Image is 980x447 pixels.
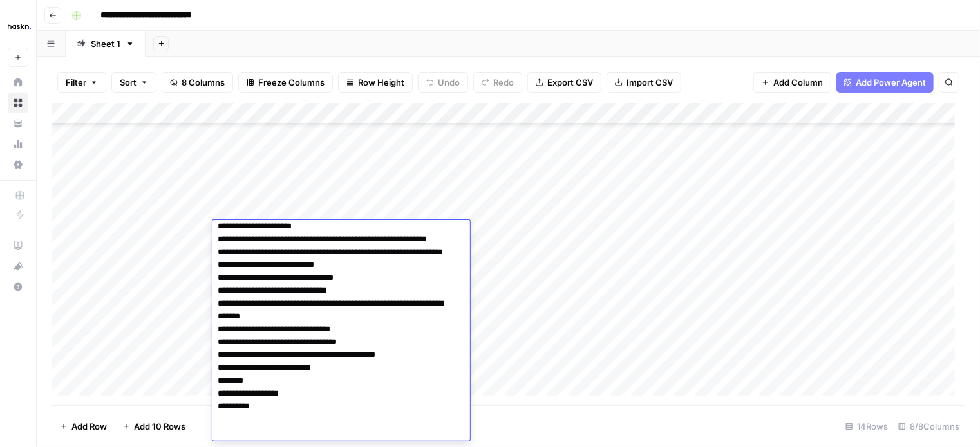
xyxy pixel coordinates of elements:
button: Freeze Columns [238,72,333,93]
button: Import CSV [607,72,681,93]
button: Add Column [753,72,831,93]
div: 8/8 Columns [893,416,965,437]
button: Export CSV [527,72,601,93]
span: Undo [438,76,460,89]
div: Sheet 1 [91,37,120,50]
span: Import CSV [627,76,673,89]
button: Redo [473,72,522,93]
span: Add 10 Rows [134,420,185,433]
button: Add Row [52,416,115,437]
span: Export CSV [547,76,593,89]
button: Undo [418,72,468,93]
a: Usage [8,134,28,154]
button: Sort [111,72,156,93]
button: 8 Columns [162,72,233,93]
span: Redo [493,76,514,89]
span: Row Height [358,76,404,89]
img: Haskn Logo [8,15,31,38]
div: What's new? [8,257,28,276]
button: Filter [57,72,106,93]
span: Sort [120,76,137,89]
span: Add Row [71,420,107,433]
a: Settings [8,154,28,175]
a: Your Data [8,113,28,134]
button: Row Height [338,72,413,93]
button: Workspace: Haskn [8,10,28,42]
a: Home [8,72,28,93]
button: Add Power Agent [836,72,934,93]
button: What's new? [8,256,28,277]
span: Add Column [773,76,823,89]
button: Help + Support [8,277,28,297]
span: Add Power Agent [856,76,926,89]
span: Filter [66,76,86,89]
a: Sheet 1 [66,31,146,57]
span: 8 Columns [182,76,225,89]
span: Freeze Columns [258,76,325,89]
a: Browse [8,93,28,113]
div: 14 Rows [840,416,893,437]
a: AirOps Academy [8,235,28,256]
button: Add 10 Rows [115,416,193,437]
